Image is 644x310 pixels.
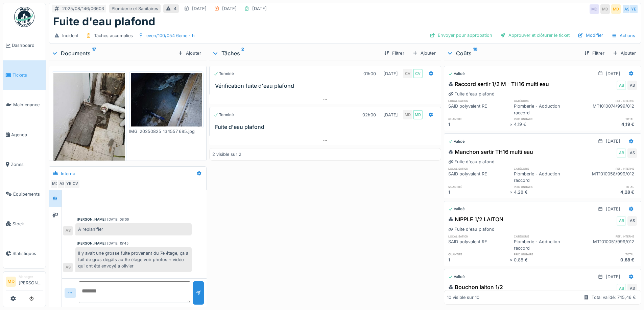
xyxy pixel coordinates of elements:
div: 2025/08/146/06603 [62,5,104,12]
li: [PERSON_NAME] [19,274,43,289]
div: Il y avait une grosse fuite provenant du 7e étage, ça a fait de gros dégâts au 6e étage voir phot... [75,247,192,272]
div: even/100/054 6ème - h [146,32,195,39]
div: NIPPLE 1/2 LAITON [448,215,503,223]
div: MT1010074/999/012 [575,103,637,116]
div: Validé [448,139,465,144]
h6: total [575,117,637,121]
div: MT1010058/999/012 [575,171,637,184]
h3: Vérification fuite d'eau plafond [215,83,438,89]
div: AS [627,148,637,158]
img: Badge_color-CXgf-gQk.svg [14,7,34,27]
div: AB [617,148,626,158]
div: [DATE] 15:45 [107,241,128,246]
img: ghfbea9yquv3fbixlle308t0i292 [131,73,202,126]
div: AB [617,284,626,293]
div: MD [50,179,60,189]
div: Plomberie - Adduction raccord [514,238,575,251]
div: [PERSON_NAME] [77,241,106,246]
div: [DATE] [383,112,398,118]
div: A replanifier [75,223,192,235]
div: SAID polyvalent RE [448,238,510,251]
div: [DATE] [606,274,620,280]
div: Terminé [214,112,234,118]
div: 2 visible sur 2 [212,151,241,158]
a: Dashboard [3,31,46,60]
div: Plomberie - Adduction raccord [514,171,575,184]
a: Équipements [3,179,46,209]
div: Terminé [214,71,234,77]
div: Validé [448,206,465,212]
div: 1 [448,189,510,195]
div: MT1010051/999/012 [575,238,637,251]
div: Actions [609,31,638,40]
div: 01h00 [363,71,376,77]
span: Statistiques [13,250,43,257]
div: Plomberie et Sanitaires [112,5,158,12]
div: AS [63,263,73,272]
div: × [510,257,514,263]
h6: quantité [448,117,510,121]
div: AB [617,81,626,90]
div: AS [622,4,631,14]
div: AS [63,226,73,235]
a: Maintenance [3,90,46,120]
div: MD [600,4,610,14]
div: Validé [448,274,465,280]
div: Manchon sertir TH16 multi eau [448,148,533,156]
div: 4,19 € [514,121,575,128]
div: Incident [62,32,78,39]
div: AS [627,81,637,90]
span: Agenda [11,132,43,138]
div: Envoyer pour approbation [427,31,495,40]
div: [DATE] 15:46 [107,278,128,283]
h6: prix unitaire [514,117,575,121]
div: Raccord sertir 1/2 M - TH16 multi eau [448,80,549,88]
div: CV [403,69,412,78]
div: × [510,121,514,128]
div: CV [71,179,80,189]
div: AS [57,179,67,189]
div: AB [617,216,626,226]
div: Validé [448,71,465,77]
h6: ref. interne [575,234,637,238]
div: SAID polyvalent RE [448,103,510,116]
div: 10 visible sur 10 [447,294,479,301]
div: Filtrer [381,49,407,58]
div: Ajouter [410,49,438,58]
div: Bouchon laiton 1/2 [448,283,503,291]
div: AS [627,216,637,226]
a: Agenda [3,120,46,149]
a: Tickets [3,60,46,90]
h3: Fuite d'eau plafond [215,124,438,130]
a: Stock [3,209,46,238]
h6: localisation [448,234,510,238]
div: [DATE] 08:06 [107,217,129,222]
div: [DATE] [606,138,620,144]
sup: 10 [473,49,478,57]
span: Équipements [13,191,43,197]
div: YE [64,179,73,189]
div: 1 [448,121,510,128]
div: Coûts [447,49,579,57]
div: [DATE] [222,5,237,12]
span: Dashboard [12,42,43,49]
div: MD [611,4,621,14]
div: × [510,189,514,195]
div: Fuite d'eau plafond [448,226,495,232]
div: MD [403,110,412,119]
div: [PERSON_NAME] [77,217,106,222]
h6: quantité [448,185,510,189]
div: Modifier [575,31,606,40]
div: Filtrer [581,49,607,58]
h6: ref. interne [575,166,637,171]
h1: Fuite d'eau plafond [53,15,155,28]
span: Stock [13,221,43,227]
h6: catégorie [514,98,575,103]
span: Maintenance [13,102,43,108]
div: Total validé: 745,46 € [592,294,636,301]
sup: 17 [92,49,96,57]
div: YE [629,4,638,14]
div: SAID polyvalent RE [448,171,510,184]
div: Ajouter [610,49,639,58]
div: 4,28 € [514,189,575,195]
